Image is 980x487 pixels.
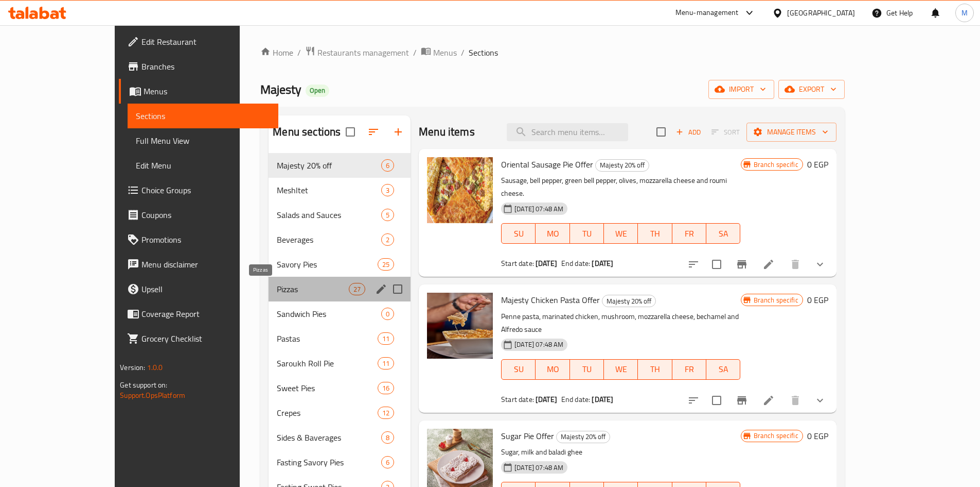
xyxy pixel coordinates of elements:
[141,283,270,295] span: Upsell
[382,186,394,195] span: 3
[807,157,828,172] h6: 0 EGP
[349,284,365,294] span: 27
[269,376,411,400] div: Sweet Pies16
[706,254,727,275] span: Select to update
[277,258,378,271] span: Savory Pies
[269,400,411,425] div: Crepes12
[676,226,702,241] span: FR
[729,252,754,277] button: Branch-specific-item
[361,120,386,144] span: Sort sections
[269,450,411,475] div: Fasting Savory Pies6
[596,159,649,171] span: Majesty 20% off
[120,378,167,392] span: Get support on:
[119,301,278,326] a: Coverage Report
[510,340,567,349] span: [DATE] 07:48 AM
[273,124,341,140] h2: Menu sections
[708,80,774,99] button: import
[681,388,706,413] button: sort-choices
[501,428,554,444] span: Sugar Pie Offer
[501,359,536,380] button: SU
[141,332,270,345] span: Grocery Checklist
[277,159,381,172] span: Majesty 20% off
[427,293,493,359] img: Majesty Chicken Pasta Offer
[706,390,727,411] span: Select to update
[604,223,638,244] button: WE
[269,153,411,178] div: Majesty 20% off6
[119,203,278,227] a: Coupons
[277,382,378,394] span: Sweet Pies
[419,124,475,140] h2: Menu items
[706,359,740,380] button: SA
[595,159,649,172] div: Majesty 20% off
[762,394,775,407] a: Edit menu item
[260,46,844,59] nav: breadcrumb
[561,393,590,406] span: End date:
[277,357,378,370] span: Saroukh Roll Pie
[119,252,278,277] a: Menu disclaimer
[306,86,329,95] span: Open
[269,203,411,227] div: Salads and Sauces5
[604,359,638,380] button: WE
[672,223,706,244] button: FR
[277,456,381,468] span: Fasting Savory Pies
[501,446,740,459] p: Sugar, milk and baladi ghee
[136,110,270,122] span: Sections
[807,293,828,307] h6: 0 EGP
[807,429,828,443] h6: 0 EGP
[675,7,739,19] div: Menu-management
[277,431,381,444] span: Sides & Baverages
[778,80,845,99] button: export
[413,46,417,59] li: /
[427,157,493,223] img: Oriental Sausage Pie Offer
[277,332,378,345] div: Pastas
[141,184,270,196] span: Choice Groups
[136,159,270,172] span: Edit Menu
[501,223,536,244] button: SU
[672,359,706,380] button: FR
[556,431,610,443] div: Majesty 20% off
[755,126,828,139] span: Manage items
[277,407,378,419] span: Crepes
[382,210,394,220] span: 5
[557,431,610,443] span: Majesty 20% off
[510,204,567,214] span: [DATE] 07:48 AM
[501,257,534,270] span: Start date:
[592,393,613,406] b: [DATE]
[381,308,394,320] div: items
[119,54,278,79] a: Branches
[507,123,628,141] input: search
[269,326,411,351] div: Pastas11
[378,408,394,418] span: 12
[501,157,593,172] span: Oriental Sausage Pie Offer
[277,209,381,221] span: Salads and Sauces
[317,46,409,59] span: Restaurants management
[269,301,411,326] div: Sandwich Pies0
[277,184,381,196] div: Meshltet
[501,393,534,406] span: Start date:
[501,292,600,308] span: Majesty Chicken Pasta Offer
[642,226,668,241] span: TH
[144,85,270,97] span: Menus
[674,126,702,138] span: Add
[746,123,836,142] button: Manage items
[706,223,740,244] button: SA
[141,209,270,221] span: Coupons
[570,223,604,244] button: TU
[381,431,394,444] div: items
[119,277,278,301] a: Upsell
[378,407,394,419] div: items
[378,260,394,270] span: 25
[269,425,411,450] div: Sides & Baverages8
[378,258,394,271] div: items
[536,223,569,244] button: MO
[750,431,803,441] span: Branch specific
[750,295,803,305] span: Branch specific
[378,334,394,344] span: 11
[119,79,278,104] a: Menus
[717,83,766,96] span: import
[119,326,278,351] a: Grocery Checklist
[750,160,803,170] span: Branch specific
